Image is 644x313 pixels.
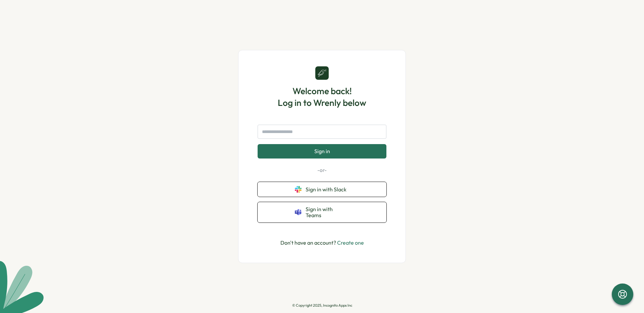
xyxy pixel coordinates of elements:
[337,239,364,246] a: Create one
[292,303,352,308] p: © Copyright 2025, Incognito Apps Inc
[306,206,349,218] span: Sign in with Teams
[278,85,366,109] h1: Welcome back! Log in to Wrenly below
[280,239,364,247] p: Don't have an account?
[314,148,330,154] span: Sign in
[258,144,386,158] button: Sign in
[258,202,386,223] button: Sign in with Teams
[258,182,386,197] button: Sign in with Slack
[258,167,386,174] p: -or-
[306,186,349,192] span: Sign in with Slack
